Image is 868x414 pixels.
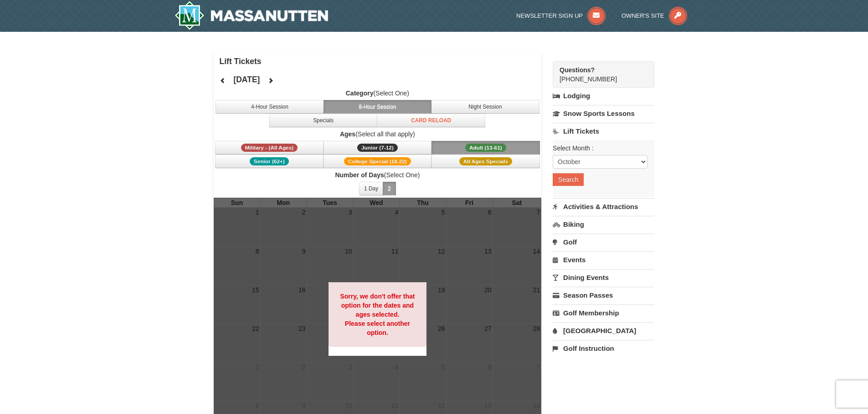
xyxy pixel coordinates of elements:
span: College Special (18-22) [344,157,411,165]
button: Night Session [431,100,539,114]
button: College Special (18-22) [324,155,432,168]
label: (Select all that apply) [214,130,542,139]
label: (Select One) [214,89,542,98]
a: Owner's Site [621,12,687,19]
span: Junior (7-12) [357,144,398,152]
a: Newsletter Sign Up [516,12,606,19]
strong: Sorry, we don't offer that option for the dates and ages selected. Please select another option. [340,293,415,336]
span: Adult (13-61) [465,144,506,152]
a: Biking [553,216,654,233]
button: Card Reload [377,114,485,127]
a: Season Passes [553,287,654,304]
h4: Lift Tickets [220,57,542,66]
strong: Ages [340,130,355,138]
a: Lodging [553,88,654,104]
button: 2 [383,182,396,195]
button: All Ages Specials [431,155,540,168]
strong: Questions? [560,66,595,74]
button: Specials [269,114,378,127]
span: Owner's Site [621,12,664,19]
button: 8-Hour Session [324,100,432,114]
button: Senior (62+) [215,155,324,168]
button: Adult (13-61) [431,141,540,155]
span: Newsletter Sign Up [516,12,583,19]
label: (Select One) [214,170,542,180]
a: Lift Tickets [553,123,654,140]
strong: Number of Days [335,171,384,179]
a: Snow Sports Lessons [553,105,654,122]
a: Golf [553,234,654,250]
span: Military - (All Ages) [241,144,298,152]
button: 4-Hour Session [216,100,324,114]
span: Senior (62+) [250,157,289,165]
a: Dining Events [553,269,654,286]
a: Events [553,251,654,268]
span: All Ages Specials [459,157,512,165]
a: Golf Membership [553,304,654,321]
a: Golf Instruction [553,340,654,357]
button: Junior (7-12) [324,141,432,155]
a: Activities & Attractions [553,198,654,215]
h4: [DATE] [233,75,260,84]
img: Massanutten Resort Logo [175,1,329,30]
label: Select Month : [553,144,647,153]
strong: Category [346,90,374,97]
a: Massanutten Resort [175,1,329,30]
button: Military - (All Ages) [215,141,324,155]
button: 1 Day [359,182,383,195]
button: Search [553,173,584,186]
a: [GEOGRAPHIC_DATA] [553,322,654,339]
span: [PHONE_NUMBER] [560,65,638,83]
